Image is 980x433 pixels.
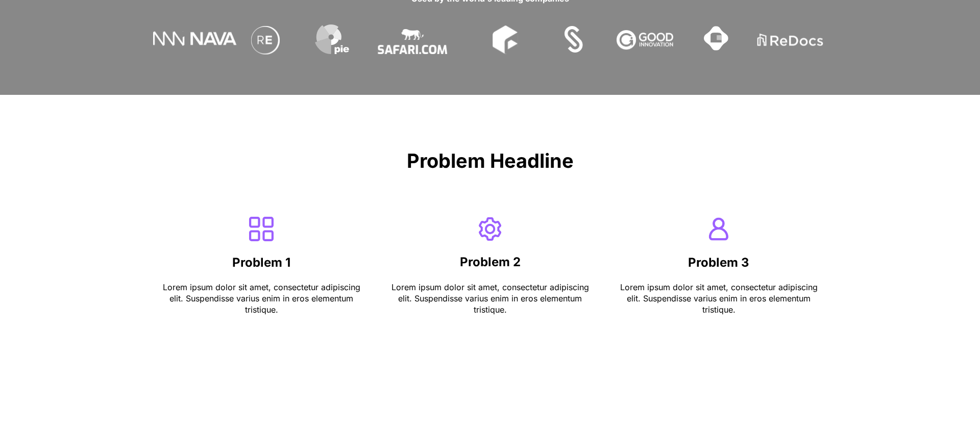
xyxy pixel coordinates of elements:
[232,255,290,270] span: Problem 1
[407,149,574,172] span: Problem Headline
[688,255,749,270] span: Problem 3
[460,254,521,269] span: Problem 2
[620,282,818,315] span: Lorem ipsum dolor sit amet, consectetur adipiscing elit. Suspendisse varius enim in eros elementu...
[163,282,360,315] span: Lorem ipsum dolor sit amet, consectetur adipiscing elit. Suspendisse varius enim in eros elementu...
[391,282,589,315] span: Lorem ipsum dolor sit amet, consectetur adipiscing elit. Suspendisse varius enim in eros elementu...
